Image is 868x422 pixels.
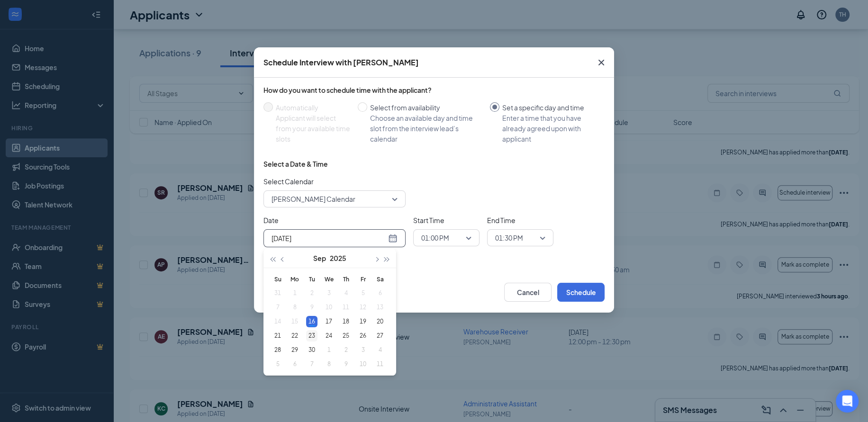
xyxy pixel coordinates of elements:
th: We [320,272,337,286]
div: 16 [306,316,317,327]
td: 2025-10-01 [320,343,337,357]
td: 2025-09-30 [303,343,320,357]
td: 2025-10-10 [354,357,371,371]
div: Select from availability [370,102,482,113]
div: 24 [323,330,335,341]
span: 01:00 PM [421,231,449,245]
div: How do you want to schedule time with the applicant? [263,85,605,95]
td: 2025-10-02 [337,343,354,357]
div: Set a specific day and time [502,102,597,113]
div: 28 [272,344,283,356]
div: 25 [340,330,352,341]
td: 2025-10-09 [337,357,354,371]
td: 2025-09-18 [337,314,354,329]
td: 2025-09-27 [371,329,389,343]
td: 2025-10-08 [320,357,337,371]
span: Start Time [413,215,479,225]
th: Sa [371,272,389,286]
div: Select a Date & Time [263,159,328,169]
div: 22 [289,330,300,341]
div: 27 [374,330,386,341]
div: 18 [340,316,352,327]
th: Tu [303,272,320,286]
div: 4 [374,344,386,356]
div: 6 [289,359,300,370]
svg: Cross [596,57,607,68]
div: 7 [306,359,317,370]
td: 2025-09-26 [354,329,371,343]
td: 2025-09-23 [303,329,320,343]
th: Mo [286,272,303,286]
span: Date [263,215,406,225]
div: 3 [357,344,369,356]
button: Cancel [504,283,552,302]
th: Su [269,272,286,286]
div: 1 [323,344,335,356]
td: 2025-09-29 [286,343,303,357]
span: [PERSON_NAME] Calendar [271,192,355,206]
button: Close [588,47,614,78]
td: 2025-09-16 [303,314,320,329]
td: 2025-09-19 [354,314,371,329]
div: 23 [306,330,317,341]
div: Open Intercom Messenger [836,390,859,413]
td: 2025-10-05 [269,357,286,371]
div: 21 [272,330,283,341]
span: Select Calendar [263,176,406,187]
button: 2025 [330,249,346,268]
div: 20 [374,316,386,327]
td: 2025-10-07 [303,357,320,371]
div: Automatically [276,102,350,113]
div: 5 [272,359,283,370]
span: End Time [487,215,553,225]
div: 8 [323,359,335,370]
td: 2025-09-25 [337,329,354,343]
th: Fr [354,272,371,286]
td: 2025-10-06 [286,357,303,371]
td: 2025-10-03 [354,343,371,357]
td: 2025-09-28 [269,343,286,357]
td: 2025-09-21 [269,329,286,343]
td: 2025-09-22 [286,329,303,343]
td: 2025-10-11 [371,357,389,371]
div: 29 [289,344,300,356]
div: Schedule Interview with [PERSON_NAME] [263,57,419,68]
div: 30 [306,344,317,356]
span: 01:30 PM [495,231,523,245]
div: 17 [323,316,335,327]
input: Sep 16, 2025 [271,233,386,243]
td: 2025-09-24 [320,329,337,343]
td: 2025-09-17 [320,314,337,329]
div: 9 [340,359,352,370]
div: Applicant will select from your available time slots [276,113,350,144]
div: Enter a time that you have already agreed upon with applicant [502,113,597,144]
div: 11 [374,359,386,370]
td: 2025-10-04 [371,343,389,357]
div: 26 [357,330,369,341]
td: 2025-09-20 [371,314,389,329]
th: Th [337,272,354,286]
div: 19 [357,316,369,327]
button: Schedule [557,283,605,302]
div: Choose an available day and time slot from the interview lead’s calendar [370,113,482,144]
div: 10 [357,359,369,370]
button: Sep [313,249,326,268]
div: 2 [340,344,352,356]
